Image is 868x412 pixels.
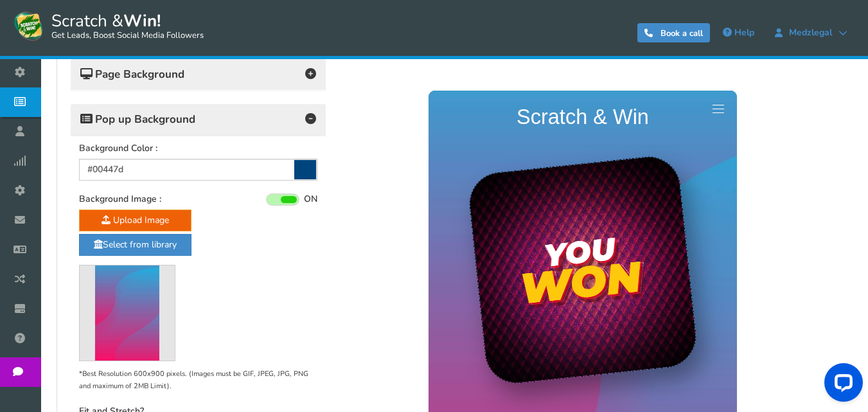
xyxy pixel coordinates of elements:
span: Pop up Background [80,113,195,126]
span: Page Background [80,68,184,81]
label: Background Image : [79,193,161,206]
iframe: LiveChat chat widget [814,358,868,412]
a: Help [716,22,761,43]
h4: Pop up Background [80,111,316,129]
small: Get Leads, Boost Social Media Followers [51,31,204,41]
h4: Page Background [80,66,316,84]
span: ON [304,193,317,206]
img: Scratch and Win [13,10,45,42]
label: Background Color : [79,143,157,155]
img: default.jpg [95,265,159,361]
a: Scratch &Win! Get Leads, Boost Social Media Followers [13,10,204,42]
span: Book a call [660,28,703,39]
span: Medzlegal [783,28,838,38]
a: Select from library [79,234,191,256]
span: *** * If you win, you can’t play again. [93,356,401,383]
span: Help [734,26,754,39]
h4: Scratch & Win [105,39,388,80]
img: appsmav-footer-credit.png [197,396,297,406]
span: Scratch & [45,10,204,42]
strong: Win! [123,10,161,32]
small: *Best Resolution 600x900 pixels. (Images must be GIF, JPEG, JPG, PNG and maximum of 2MB Limit). [79,369,308,391]
a: Book a call [637,23,710,42]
